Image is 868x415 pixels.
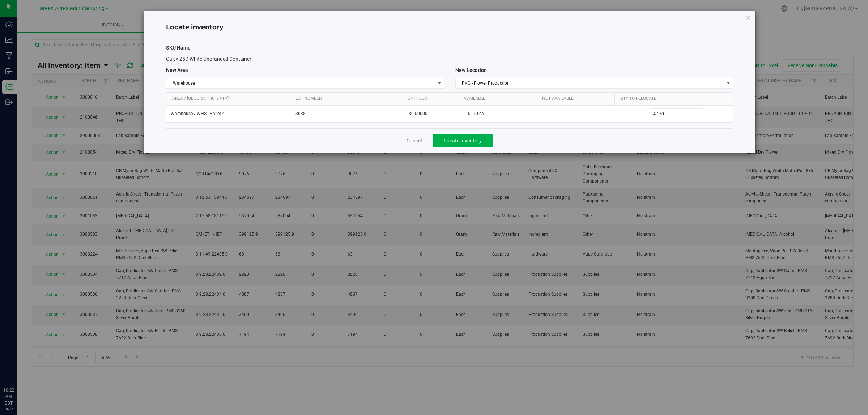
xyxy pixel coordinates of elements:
[409,110,427,117] span: $0.00000
[166,78,435,88] span: Warehouse
[166,45,191,51] span: SKU Name
[407,137,422,144] a: Cancel
[171,110,225,117] span: Warehouse / WHS - Pallet 4
[166,23,733,32] h4: Locate inventory
[433,134,493,147] button: Locate Inventory
[295,110,400,117] span: 36381
[542,96,612,102] a: Not Available
[166,56,251,62] span: Calyx 25D White Unbranded Container
[620,96,724,102] a: Qty to Relocate
[650,109,703,119] input: 4,170
[172,96,287,102] a: Area / [GEOGRAPHIC_DATA]
[464,96,533,102] a: Available
[465,110,484,117] span: 10170 ea
[455,67,487,73] span: New Location
[456,78,724,88] span: PKG - Flower Production
[408,96,455,102] a: Unit Cost
[166,67,188,73] span: New Area
[7,357,29,379] iframe: Resource center
[724,78,733,88] span: select
[435,78,444,88] span: select
[444,138,482,144] span: Locate Inventory
[295,96,399,102] a: Lot Number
